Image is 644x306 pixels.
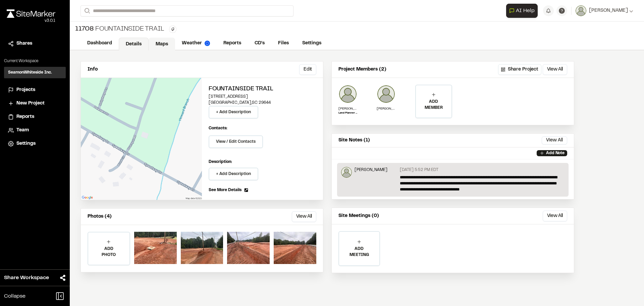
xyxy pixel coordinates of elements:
[75,24,164,34] div: Fountainside Trail
[4,58,66,64] p: Current Workspace
[589,7,628,14] span: [PERSON_NAME]
[8,86,62,94] a: Projects
[8,100,62,107] a: New Project
[338,66,386,73] p: Project Members (2)
[506,4,538,18] button: Open AI Assistant
[576,5,633,16] button: [PERSON_NAME]
[296,37,328,50] a: Settings
[209,168,258,180] button: + Add Description
[498,64,541,75] button: Share Project
[576,5,586,16] img: User
[292,211,316,222] button: View All
[338,137,370,144] p: Site Notes (1)
[271,37,296,50] a: Files
[88,66,98,73] p: Info
[209,135,263,148] button: View / Edit Contacts
[542,136,567,144] button: View All
[338,106,357,111] p: [PERSON_NAME]
[338,111,357,115] p: Land Planner II
[506,4,540,18] div: Open AI Assistant
[7,9,55,18] img: rebrand.png
[209,187,241,193] span: See More Details
[4,274,49,282] span: Share Workspace
[217,37,248,50] a: Reports
[355,167,387,173] p: [PERSON_NAME]
[543,64,567,75] button: View All
[8,140,62,147] a: Settings
[546,150,565,156] p: Add Note
[88,246,129,258] p: ADD PHOTO
[248,37,271,50] a: CD's
[209,85,316,94] h2: Fountainside Trail
[16,100,45,107] span: New Project
[88,213,112,220] p: Photos (4)
[8,40,62,47] a: Shares
[377,106,395,111] p: [PERSON_NAME]
[7,18,55,24] div: Oh geez...please don't...
[16,113,34,121] span: Reports
[400,167,438,173] p: [DATE] 5:52 PM EDT
[416,99,451,111] p: ADD MEMBER
[341,167,352,178] img: Raphael Betit
[209,159,316,165] p: Description:
[338,85,357,103] img: Alex Cabe
[516,7,535,15] span: AI Help
[8,127,62,134] a: Team
[339,246,379,258] p: ADD MEETING
[205,41,210,46] img: precipai.png
[8,70,52,76] h3: SeamonWhiteside Inc.
[75,24,94,34] span: 11708
[119,38,149,50] a: Details
[209,94,316,100] p: [STREET_ADDRESS]
[16,127,29,134] span: Team
[8,113,62,121] a: Reports
[16,86,35,94] span: Projects
[209,106,258,119] button: + Add Description
[80,5,93,16] button: Search
[338,212,379,220] p: Site Meetings (0)
[149,38,175,50] a: Maps
[209,100,316,106] p: [GEOGRAPHIC_DATA] , SC 29644
[80,37,119,50] a: Dashboard
[16,140,36,147] span: Settings
[299,64,316,75] button: Edit
[175,37,217,50] a: Weather
[377,85,395,103] img: Raphael Betit
[209,125,227,131] p: Contacts:
[543,211,567,221] button: View All
[16,40,32,47] span: Shares
[4,292,25,300] span: Collapse
[169,26,176,33] button: Edit Tags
